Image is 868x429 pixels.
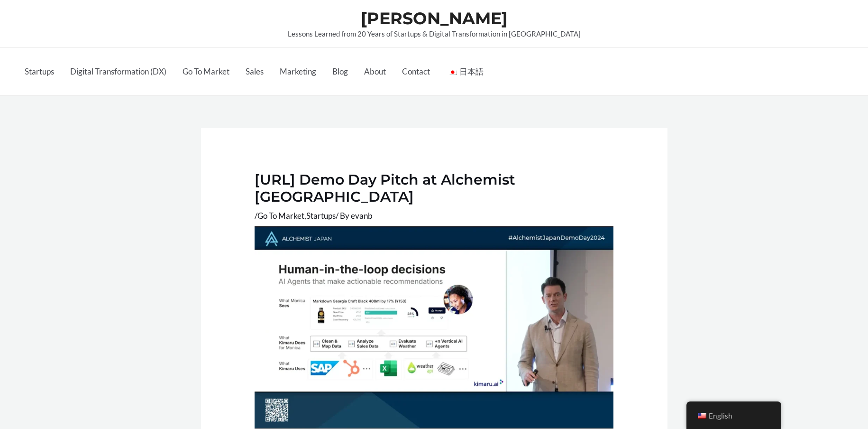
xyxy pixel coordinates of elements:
[324,48,356,95] a: Blog
[62,48,174,95] a: Digital Transformation (DX)
[17,48,62,95] a: Startups
[174,48,238,95] a: Go To Market
[288,28,581,39] p: Lessons Learned from 20 Years of Startups & Digital Transformation in [GEOGRAPHIC_DATA]
[272,48,324,95] a: Marketing
[257,211,304,221] a: Go To Market
[306,211,336,221] a: Startups
[17,48,492,95] nav: Primary Site Navigation
[438,48,492,95] a: ja日本語
[255,210,613,222] div: / / By
[356,48,394,95] a: About
[394,48,438,95] a: Contact
[255,171,613,205] h1: [URL] Demo Day Pitch at Alchemist [GEOGRAPHIC_DATA]
[459,66,484,76] span: 日本語
[238,48,272,95] a: Sales
[448,69,457,75] img: 日本語
[361,8,508,28] a: [PERSON_NAME]
[351,211,373,221] a: evanb
[257,211,336,221] span: ,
